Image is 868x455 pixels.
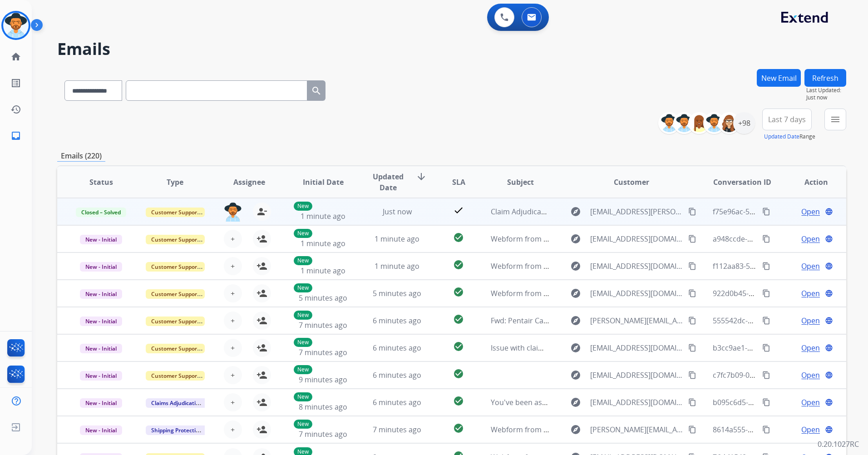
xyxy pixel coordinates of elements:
span: 5 minutes ago [299,293,347,303]
mat-icon: explore [570,233,581,244]
mat-icon: explore [570,424,581,435]
span: Fwd: Pentair Case- TS04857792 [491,316,596,326]
mat-icon: language [825,317,833,325]
mat-icon: content_copy [688,425,696,434]
mat-icon: language [825,371,833,379]
mat-icon: person_add [256,261,267,272]
mat-icon: language [825,235,833,243]
span: Open [801,424,820,435]
span: c7fc7b09-00d3-4601-8124-b7345f4f5e49 [713,370,848,380]
span: Open [801,370,820,381]
mat-icon: content_copy [762,344,770,352]
span: Conversation ID [713,177,771,188]
span: [PERSON_NAME][EMAIL_ADDRESS][DOMAIN_NAME] [590,315,683,326]
span: Last Updated: [806,87,846,94]
span: Claim Adjudication [491,207,555,217]
span: New - Initial [80,425,122,435]
span: 6 minutes ago [373,316,421,326]
p: New [294,202,312,211]
p: New [294,392,312,401]
span: + [231,288,235,299]
mat-icon: language [825,398,833,406]
mat-icon: menu [830,114,841,125]
mat-icon: person_add [256,397,267,408]
span: You've been assigned a new service order: 79d68f7e-2316-405d-bb5d-4a9d803ba647 [491,397,779,407]
mat-icon: content_copy [762,262,770,270]
mat-icon: explore [570,206,581,217]
span: Webform from [EMAIL_ADDRESS][DOMAIN_NAME] on [DATE] [491,261,696,271]
p: Emails (220) [57,150,105,162]
span: [EMAIL_ADDRESS][DOMAIN_NAME] [590,397,683,408]
span: Customer Support [146,208,205,217]
span: 9 minutes ago [299,375,347,385]
mat-icon: content_copy [688,262,696,270]
button: Last 7 days [762,109,812,130]
mat-icon: explore [570,370,581,381]
span: 6 minutes ago [373,343,421,353]
span: New - Initial [80,344,122,353]
mat-icon: search [311,85,322,96]
span: New - Initial [80,235,122,244]
span: b095c6d5-2894-4eb0-9ad9-96b57b428373 [713,397,855,407]
span: [EMAIL_ADDRESS][PERSON_NAME][DOMAIN_NAME] [590,206,683,217]
mat-icon: language [825,425,833,434]
span: 7 minutes ago [299,347,347,357]
span: 5 minutes ago [373,288,421,298]
span: Customer Support [146,289,205,299]
th: Action [772,166,846,198]
span: Claims Adjudication [146,398,208,408]
h2: Emails [57,40,846,58]
button: Updated Date [764,133,799,140]
span: 7 minutes ago [373,425,421,435]
mat-icon: content_copy [688,398,696,406]
mat-icon: explore [570,261,581,272]
mat-icon: check_circle [453,368,464,379]
span: Webform from [EMAIL_ADDRESS][DOMAIN_NAME] on [DATE] [491,234,696,244]
mat-icon: check_circle [453,423,464,434]
p: New [294,283,312,292]
mat-icon: content_copy [762,398,770,406]
span: Customer Support [146,371,205,381]
span: + [231,233,235,244]
mat-icon: language [825,262,833,270]
img: avatar [3,13,29,38]
mat-icon: list_alt [10,78,21,89]
mat-icon: arrow_downward [416,171,427,182]
mat-icon: content_copy [762,425,770,434]
button: + [224,257,242,275]
p: New [294,420,312,429]
mat-icon: content_copy [688,344,696,352]
span: Customer Support [146,344,205,353]
span: 1 minute ago [301,211,345,221]
span: [EMAIL_ADDRESS][DOMAIN_NAME] [590,342,683,353]
mat-icon: person_add [256,424,267,435]
span: Type [167,177,183,188]
span: New - Initial [80,289,122,299]
span: Status [89,177,113,188]
span: + [231,342,235,353]
span: b3cc9ae1-9e86-4d74-b414-8d90a07689b8 [713,343,854,353]
span: [PERSON_NAME][EMAIL_ADDRESS][PERSON_NAME][DOMAIN_NAME] [590,424,683,435]
span: Webform from [EMAIL_ADDRESS][DOMAIN_NAME] on [DATE] [491,288,696,298]
span: + [231,397,235,408]
mat-icon: explore [570,397,581,408]
mat-icon: check_circle [453,287,464,297]
p: 0.20.1027RC [818,439,859,450]
button: + [224,312,242,330]
button: + [224,339,242,357]
mat-icon: content_copy [688,289,696,297]
mat-icon: person_add [256,233,267,244]
p: New [294,229,312,238]
span: 1 minute ago [301,238,345,248]
mat-icon: language [825,344,833,352]
button: + [224,230,242,248]
img: agent-avatar [224,203,242,222]
mat-icon: explore [570,288,581,299]
span: [EMAIL_ADDRESS][DOMAIN_NAME] [590,233,683,244]
span: Issue with claim/repair. [491,343,570,353]
mat-icon: content_copy [762,208,770,216]
mat-icon: content_copy [762,317,770,325]
mat-icon: history [10,104,21,115]
span: Just now [806,94,846,101]
mat-icon: content_copy [688,317,696,325]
